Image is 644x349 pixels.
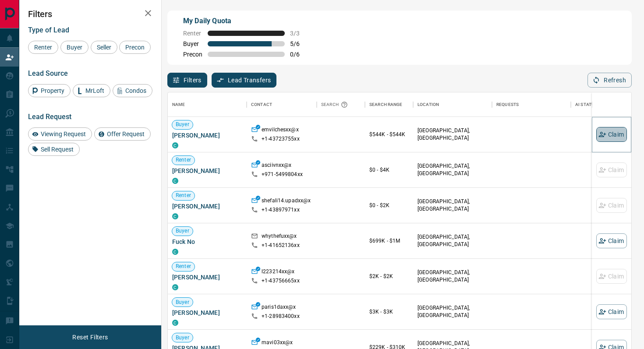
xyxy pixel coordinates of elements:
[28,113,71,121] span: Lead Request
[418,233,488,248] p: [GEOGRAPHIC_DATA], [GEOGRAPHIC_DATA]
[28,127,92,141] div: Viewing Request
[172,156,195,164] span: Renter
[119,41,151,54] div: Precon
[418,127,488,142] p: [GEOGRAPHIC_DATA], [GEOGRAPHIC_DATA]
[369,272,409,280] p: $2K - $2K
[94,44,114,51] span: Seller
[172,284,178,290] div: condos.ca
[73,84,110,97] div: MrLoft
[28,26,69,34] span: Type of Lead
[104,130,148,137] span: Offer Request
[321,92,350,117] div: Search
[172,121,193,128] span: Buyer
[172,308,242,317] span: [PERSON_NAME]
[91,41,117,54] div: Seller
[172,142,178,148] div: condos.ca
[369,166,409,174] p: $0 - $4K
[172,263,195,270] span: Renter
[122,44,148,51] span: Precon
[60,41,88,54] div: Buyer
[262,206,300,214] p: +1- 43897971xx
[28,69,68,78] span: Lead Source
[596,233,627,248] button: Claim
[172,249,178,255] div: condos.ca
[172,131,242,140] span: [PERSON_NAME]
[172,178,178,184] div: condos.ca
[82,87,107,94] span: MrLoft
[418,162,488,177] p: [GEOGRAPHIC_DATA], [GEOGRAPHIC_DATA]
[38,146,77,153] span: Sell Request
[575,92,597,117] div: AI Status
[172,273,242,282] span: [PERSON_NAME]
[365,92,413,117] div: Search Range
[28,143,80,156] div: Sell Request
[369,237,409,245] p: $699K - $1M
[172,166,242,175] span: [PERSON_NAME]
[262,135,300,143] p: +1- 43723755xx
[67,330,113,345] button: Reset Filters
[113,84,152,97] div: Condos
[172,334,193,342] span: Buyer
[122,87,149,94] span: Condos
[262,126,299,135] p: emvilchesxx@x
[31,44,55,51] span: Renter
[28,9,152,19] h2: Filters
[262,197,311,206] p: shefali14.upadxx@x
[247,92,317,117] div: Contact
[262,233,297,242] p: whythefuxx@x
[587,73,632,88] button: Refresh
[172,202,242,211] span: [PERSON_NAME]
[172,192,195,199] span: Renter
[262,303,296,313] p: paris1daxx@x
[64,44,85,51] span: Buyer
[212,73,277,88] button: Lead Transfers
[172,213,178,219] div: condos.ca
[290,30,309,37] span: 3 / 3
[172,299,193,306] span: Buyer
[38,87,67,94] span: Property
[262,171,303,178] p: +971- 5499804xx
[262,339,293,348] p: mavi03xx@x
[262,268,294,277] p: l223214xx@x
[183,51,202,58] span: Precon
[183,40,202,47] span: Buyer
[413,92,492,117] div: Location
[290,51,309,58] span: 0 / 6
[496,92,519,117] div: Requests
[262,242,300,249] p: +1- 41652136xx
[172,320,178,326] div: condos.ca
[28,41,58,54] div: Renter
[369,92,403,117] div: Search Range
[251,92,272,117] div: Contact
[418,304,488,319] p: [GEOGRAPHIC_DATA], [GEOGRAPHIC_DATA]
[369,201,409,209] p: $0 - $2K
[369,130,409,138] p: $544K - $544K
[492,92,571,117] div: Requests
[262,277,300,285] p: +1- 43756665xx
[38,130,89,137] span: Viewing Request
[28,84,71,97] div: Property
[262,162,291,171] p: asciivnxx@x
[167,73,207,88] button: Filters
[418,269,488,284] p: [GEOGRAPHIC_DATA], [GEOGRAPHIC_DATA]
[262,313,300,320] p: +1- 28983400xx
[183,16,309,26] p: My Daily Quota
[183,30,202,37] span: Renter
[369,308,409,316] p: $3K - $3K
[290,40,309,47] span: 5 / 6
[418,198,488,213] p: [GEOGRAPHIC_DATA], [GEOGRAPHIC_DATA]
[172,92,185,117] div: Name
[94,127,151,141] div: Offer Request
[596,304,627,319] button: Claim
[172,237,242,246] span: Fuck No
[168,92,247,117] div: Name
[172,227,193,235] span: Buyer
[596,127,627,142] button: Claim
[418,92,439,117] div: Location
